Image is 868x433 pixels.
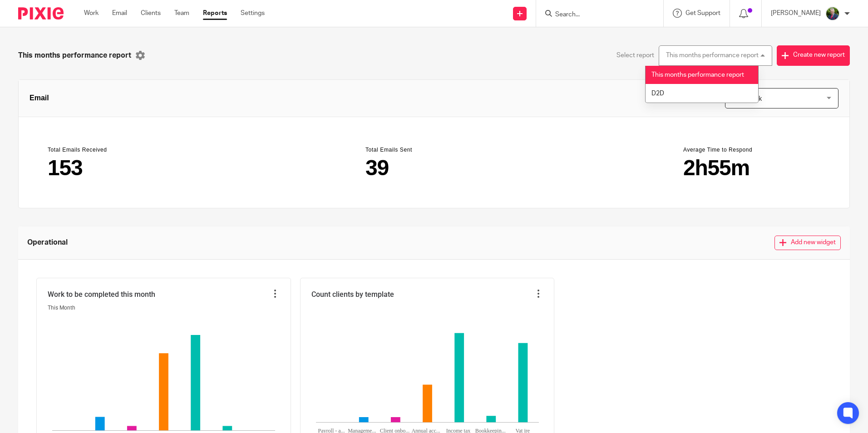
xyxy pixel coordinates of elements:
[777,45,850,66] button: Create new report
[311,289,394,300] span: Count clients by template
[64,335,264,430] g: ,Column series with 7 data points
[127,426,137,430] path: Client Onbo...:1,
[174,9,189,18] a: Team
[683,146,820,153] header: Average Time to Respond
[84,9,99,18] a: Work
[159,353,168,430] path: Annual Acco...:17,
[771,9,821,18] p: [PERSON_NAME]
[825,6,840,21] img: download.png
[191,335,200,430] path: Income Tax:21,
[203,9,227,18] a: Reports
[18,7,64,20] img: Pixie
[222,426,232,430] path: Bookkeeping...:1,
[327,333,528,423] g: ,Column series with 7 data points
[683,157,820,179] main: 2h55m
[18,50,131,61] span: This months performance report
[391,417,400,422] path: Client onbo...:16,
[30,93,49,103] span: Email
[359,417,368,422] path: Management ...:16,
[48,289,155,300] span: Work to be completed this month
[616,51,654,60] span: Select report
[141,9,161,18] a: Clients
[554,11,636,19] input: Search
[365,146,503,153] header: Total Emails Sent
[686,10,720,16] span: Get Support
[112,9,127,18] a: Email
[27,237,68,248] span: Operational
[774,236,841,250] button: Add new widget
[651,72,744,78] span: This months performance report
[423,385,432,423] path: Annual acco...:116,
[666,52,759,59] div: This months performance report
[486,416,496,422] path: Bookkeeping...:20,
[48,305,75,311] span: This Month
[48,146,185,153] header: Total Emails Received
[518,343,528,423] path: Vat ire:244,
[241,9,265,18] a: Settings
[651,90,664,97] span: D2D
[365,157,503,179] main: 39
[48,157,185,179] main: 153
[454,333,464,423] path: Income tax:275,
[95,417,105,430] path: Management ...:3,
